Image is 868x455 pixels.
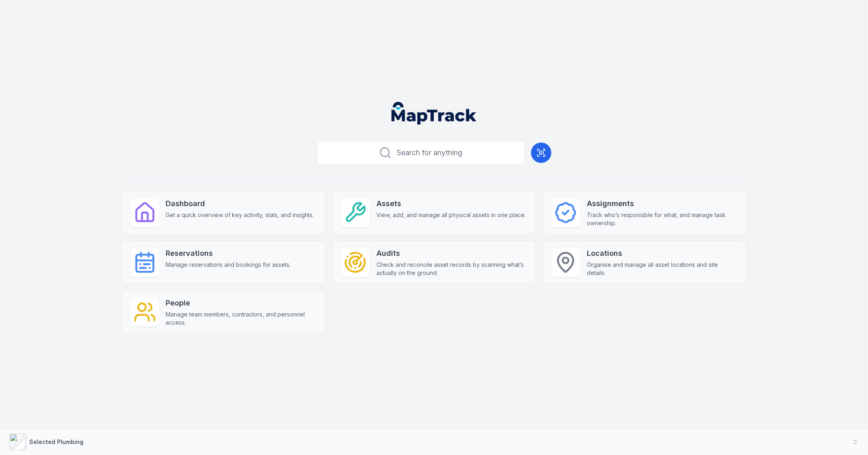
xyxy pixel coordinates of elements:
strong: People [166,297,317,309]
a: AssignmentsTrack who’s responsible for what, and manage task ownership. [542,191,746,234]
a: AssetsView, add, and manage all physical assets in one place. [332,191,536,234]
span: Manage reservations and bookings for assets. [166,261,291,269]
span: Get a quick overview of key activity, stats, and insights. [166,211,314,219]
strong: Assets [376,198,526,209]
span: Search for anything [397,147,462,158]
strong: Audits [376,248,527,259]
strong: Selected Plumbing [29,438,83,445]
a: DashboardGet a quick overview of key activity, stats, and insights. [122,191,326,234]
span: Track who’s responsible for what, and manage task ownership. [587,211,738,227]
a: ReservationsManage reservations and bookings for assets. [122,241,326,284]
strong: Reservations [166,248,291,259]
strong: Locations [587,248,738,259]
span: Organise and manage all asset locations and site details. [587,261,738,277]
span: Check and reconcile asset records by scanning what’s actually on the ground. [376,261,527,277]
span: Manage team members, contractors, and personnel access. [166,310,317,327]
a: LocationsOrganise and manage all asset locations and site details. [542,241,746,284]
strong: Dashboard [166,198,314,209]
span: View, add, and manage all physical assets in one place. [376,211,526,219]
nav: Global [378,102,490,125]
a: AuditsCheck and reconcile asset records by scanning what’s actually on the ground. [332,241,536,284]
button: Search for anything [317,141,525,165]
a: PeopleManage team members, contractors, and personnel access. [122,290,326,334]
strong: Assignments [587,198,738,209]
